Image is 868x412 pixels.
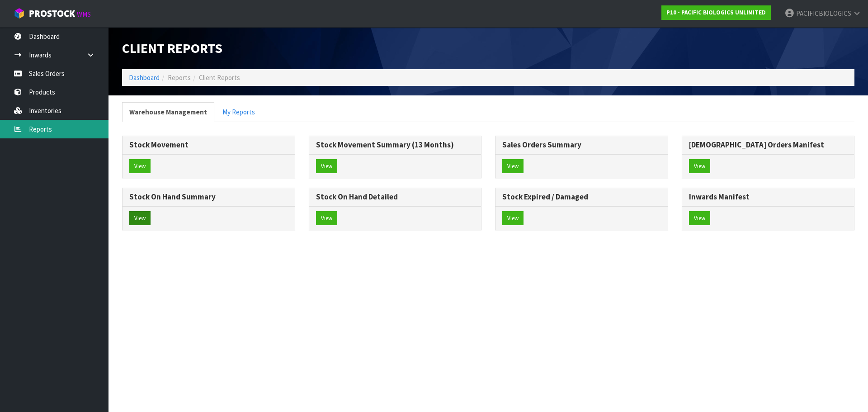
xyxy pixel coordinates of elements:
button: View [689,211,710,226]
span: Client Reports [122,39,222,57]
button: View [316,211,337,226]
small: WMS [77,10,91,19]
button: View [316,159,337,174]
strong: P10 - PACIFIC BIOLOGICS UNLIMITED [666,9,766,16]
h3: Stock Movement Summary (13 Months) [316,141,475,149]
img: cube-alt.png [14,8,25,19]
span: ProStock [29,8,75,19]
button: View [689,159,710,174]
button: View [502,211,524,226]
h3: Stock Expired / Damaged [502,193,661,201]
h3: Stock On Hand Summary [129,193,288,201]
h3: Stock Movement [129,141,288,149]
button: View [129,159,151,174]
span: Reports [168,73,191,82]
button: View [502,159,524,174]
span: Client Reports [199,73,240,82]
button: View [129,211,151,226]
a: Dashboard [129,73,160,82]
a: My Reports [215,102,262,122]
h3: Stock On Hand Detailed [316,193,475,201]
span: PACIFICBIOLOGICS [796,9,851,18]
a: Warehouse Management [122,102,214,122]
h3: Sales Orders Summary [502,141,661,149]
h3: Inwards Manifest [689,193,848,201]
h3: [DEMOGRAPHIC_DATA] Orders Manifest [689,141,848,149]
